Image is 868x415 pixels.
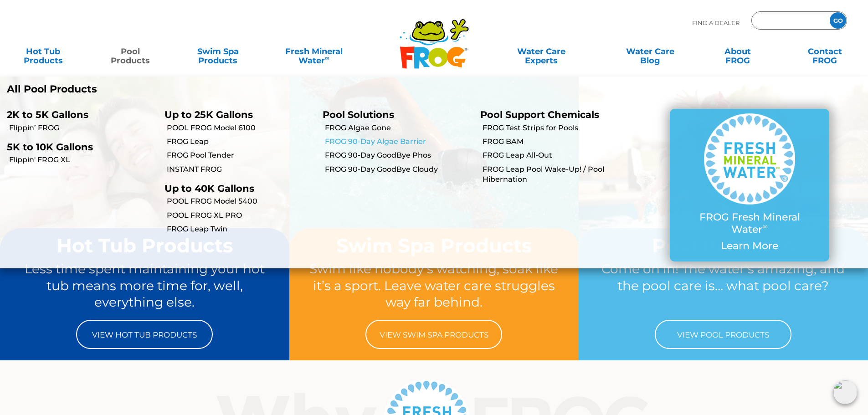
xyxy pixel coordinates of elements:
[655,320,791,349] a: View Pool Products
[167,150,315,160] a: FROG Pool Tender
[692,11,740,34] p: Find A Dealer
[596,261,851,311] p: Come on in! The water’s amazing, and the pool care is… what pool care?
[167,210,315,220] a: POOL FROG XL PRO
[759,14,820,27] input: Zip Code Form
[483,150,631,160] a: FROG Leap All-Out
[167,137,315,147] a: FROG Leap
[97,42,164,61] a: PoolProducts
[164,109,308,120] p: Up to 25K Gallons
[833,380,857,404] img: openIcon
[7,109,151,120] p: 2K to 5K Gallons
[483,123,631,133] a: FROG Test Strips for Pools
[791,42,859,61] a: ContactFROG
[167,164,315,174] a: INSTANT FROG
[76,320,213,349] a: View Hot Tub Products
[486,42,596,61] a: Water CareExperts
[830,12,846,29] input: GO
[184,42,252,61] a: Swim SpaProducts
[688,211,811,236] p: FROG Fresh Mineral Water
[483,164,631,185] a: FROG Leap Pool Wake-Up! / Pool Hibernation
[323,109,394,120] a: Pool Solutions
[167,123,315,133] a: POOL FROG Model 6100
[365,320,502,349] a: View Swim Spa Products
[325,150,473,160] a: FROG 90-Day GoodBye Phos
[7,83,427,95] a: All Pool Products
[762,222,768,231] sup: ∞
[17,261,272,311] p: Less time spent maintaining your hot tub means more time for, well, everything else.
[271,42,356,61] a: Fresh MineralWater∞
[688,113,811,256] a: FROG Fresh Mineral Water∞ Learn More
[9,155,158,165] a: Flippin' FROG XL
[167,196,315,206] a: POOL FROG Model 5400
[483,137,631,147] a: FROG BAM
[480,109,624,120] p: Pool Support Chemicals
[325,137,473,147] a: FROG 90-Day Algae Barrier
[325,164,473,174] a: FROG 90-Day GoodBye Cloudy
[688,240,811,252] p: Learn More
[9,123,158,133] a: Flippin’ FROG
[325,54,329,61] sup: ∞
[9,42,77,61] a: Hot TubProducts
[704,42,771,61] a: AboutFROG
[325,123,473,133] a: FROG Algae Gone
[616,42,684,61] a: Water CareBlog
[164,183,308,194] p: Up to 40K Gallons
[7,141,151,153] p: 5K to 10K Gallons
[167,224,315,234] a: FROG Leap Twin
[307,261,561,311] p: Swim like nobody’s watching, soak like it’s a sport. Leave water care struggles way far behind.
